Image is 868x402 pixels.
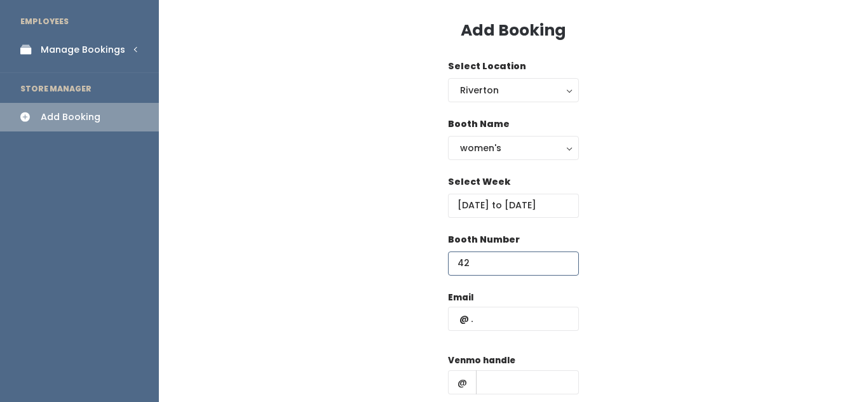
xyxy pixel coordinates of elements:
button: women's [448,136,579,160]
input: Select week [448,194,579,218]
div: Add Booking [41,111,100,124]
span: @ [448,370,477,394]
div: Riverton [460,83,567,97]
input: @ . [448,307,579,331]
label: Select Location [448,60,526,73]
h3: Add Booking [461,22,566,39]
button: Riverton [448,78,579,102]
label: Select Week [448,175,510,189]
div: women's [460,141,567,155]
label: Booth Number [448,233,520,246]
input: Booth Number [448,251,579,276]
div: Manage Bookings [41,43,125,57]
label: Booth Name [448,117,510,131]
label: Email [448,291,473,304]
label: Venmo handle [448,354,515,367]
